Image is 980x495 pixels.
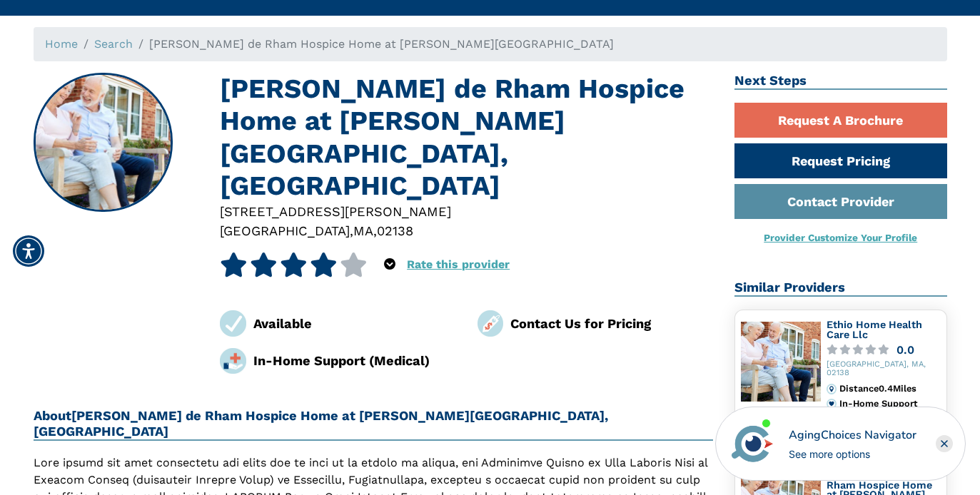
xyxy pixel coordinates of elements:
img: Elizabeth Evarts de Rham Hospice Home at Chilton Street, Cambridge MA [34,74,171,211]
div: Available [253,314,456,333]
h2: About [PERSON_NAME] de Rham Hospice Home at [PERSON_NAME][GEOGRAPHIC_DATA], [GEOGRAPHIC_DATA] [34,408,714,441]
div: In-Home Support (Medical) [839,399,940,419]
div: [GEOGRAPHIC_DATA], MA, 02138 [827,360,941,379]
span: , [373,223,377,238]
div: Accessibility Menu [13,235,44,267]
span: [PERSON_NAME] de Rham Hospice Home at [PERSON_NAME][GEOGRAPHIC_DATA] [149,37,614,51]
h2: Similar Providers [734,280,947,297]
div: Contact Us for Pricing [510,314,713,333]
div: Popover trigger [384,252,395,277]
div: 0.0 [896,345,914,355]
a: Home [45,37,78,51]
div: See more options [789,446,916,461]
a: Request A Brochure [734,103,947,138]
nav: breadcrumb [34,27,947,61]
img: primary.svg [827,399,837,409]
h2: Next Steps [734,73,947,90]
a: Rate this provider [407,257,510,271]
div: In-Home Support (Medical) [253,351,456,370]
div: AgingChoices Navigator [789,427,916,444]
div: 02138 [377,221,413,240]
a: Provider Customize Your Profile [764,232,917,243]
span: MA [353,223,373,238]
div: Distance 0.4 Miles [839,384,940,394]
a: 0.0 [827,345,941,355]
div: Close [936,435,953,452]
span: , [350,223,353,238]
div: [STREET_ADDRESS][PERSON_NAME] [220,202,713,221]
a: Contact Provider [734,184,947,219]
img: avatar [728,419,777,468]
a: Search [94,37,133,51]
a: Ethio Home Health Care Llc [827,319,922,340]
img: distance.svg [827,384,837,394]
span: [GEOGRAPHIC_DATA] [220,223,350,238]
h1: [PERSON_NAME] de Rham Hospice Home at [PERSON_NAME][GEOGRAPHIC_DATA], [GEOGRAPHIC_DATA] [220,73,713,202]
a: Request Pricing [734,143,947,178]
